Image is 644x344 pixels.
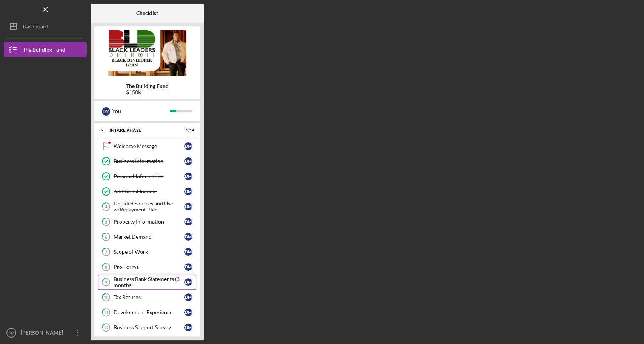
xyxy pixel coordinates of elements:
[126,83,169,89] b: The Building Fund
[184,142,192,150] div: D M
[104,310,108,315] tspan: 11
[98,229,196,244] a: 6Market DemandDM
[114,201,184,213] div: Detailed Sources and Use w/Repayment Plan
[98,320,196,335] a: 12Business Support SurveyDM
[98,154,196,169] a: Business InformationDM
[114,276,184,288] div: Business Bank Statements (3 months)
[184,173,192,180] div: D M
[105,280,108,285] tspan: 9
[114,158,184,164] div: Business Information
[184,293,192,301] div: D M
[102,107,110,116] div: D M
[114,173,184,179] div: Personal Information
[109,128,175,133] div: Intake Phase
[4,42,87,57] button: The Building Fund
[114,219,184,225] div: Property Information
[98,214,196,229] a: 5Property InformationDM
[184,248,192,256] div: D M
[184,263,192,271] div: D M
[114,294,184,300] div: Tax Returns
[114,188,184,194] div: Additional Income
[98,275,196,290] a: 9Business Bank Statements (3 months)DM
[98,169,196,184] a: Personal InformationDM
[105,219,107,224] tspan: 5
[98,305,196,320] a: 11Development ExperienceDM
[105,265,107,270] tspan: 8
[184,188,192,195] div: D M
[184,218,192,225] div: D M
[98,184,196,199] a: Additional IncomeDM
[94,30,200,76] img: Product logo
[126,89,169,95] div: $150K
[112,105,170,117] div: You
[184,309,192,316] div: D M
[105,234,108,239] tspan: 6
[184,324,192,331] div: D M
[98,290,196,305] a: 10Tax ReturnsDM
[105,204,108,209] tspan: 4
[181,128,194,133] div: 3 / 14
[98,139,196,154] a: Welcome MessageDM
[23,42,65,59] div: The Building Fund
[104,295,109,300] tspan: 10
[4,19,87,34] button: Dashboard
[114,309,184,315] div: Development Experience
[114,264,184,270] div: Pro Forma
[114,234,184,240] div: Market Demand
[184,233,192,241] div: D M
[114,249,184,255] div: Scope of Work
[184,157,192,165] div: D M
[19,325,68,342] div: [PERSON_NAME]
[98,244,196,259] a: 7Scope of WorkDM
[104,325,108,330] tspan: 12
[184,278,192,286] div: D M
[23,19,48,36] div: Dashboard
[105,250,108,255] tspan: 7
[98,259,196,275] a: 8Pro FormaDM
[114,143,184,149] div: Welcome Message
[9,331,14,335] text: DM
[136,10,158,16] b: Checklist
[114,324,184,330] div: Business Support Survey
[4,325,87,340] button: DM[PERSON_NAME]
[98,199,196,214] a: 4Detailed Sources and Use w/Repayment PlanDM
[184,203,192,210] div: D M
